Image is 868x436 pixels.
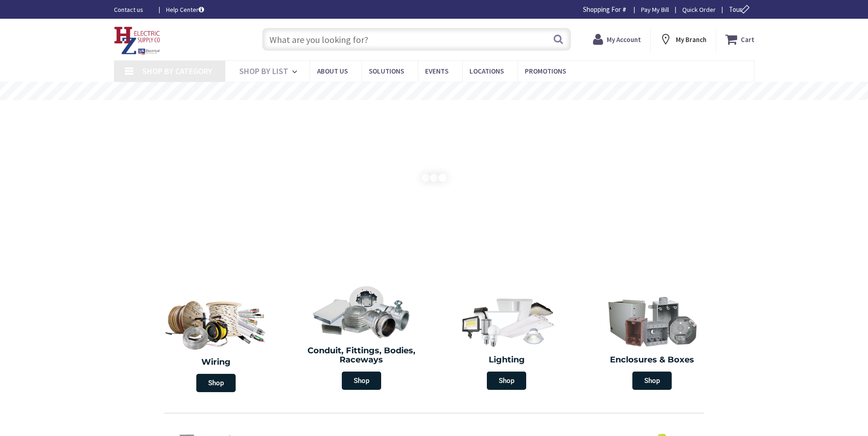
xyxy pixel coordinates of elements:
[369,67,404,75] span: Solutions
[148,358,285,367] h2: Wiring
[239,66,288,76] span: Shop By List
[659,31,706,48] div: My Branch
[144,290,289,397] a: Wiring Shop
[354,86,516,96] rs-layer: Free Same Day Pickup at 8 Locations
[114,5,151,14] a: Contact us
[342,372,381,390] span: Shop
[114,27,161,55] img: HZ Electric Supply
[632,372,672,390] span: Shop
[437,290,577,394] a: Lighting Shop
[729,5,752,14] span: Tour
[196,374,236,392] span: Shop
[291,281,432,394] a: Conduit, Fittings, Bodies, Raceways Shop
[469,67,504,75] span: Locations
[525,67,566,75] span: Promotions
[586,356,718,365] h2: Enclosures & Boxes
[142,66,212,76] span: Shop By Category
[741,31,755,48] strong: Cart
[583,5,621,14] span: Shopping For
[317,67,348,75] span: About Us
[296,346,427,365] h2: Conduit, Fittings, Bodies, Raceways
[593,31,641,48] a: My Account
[441,356,573,365] h2: Lighting
[725,31,755,48] a: Cart
[582,290,722,394] a: Enclosures & Boxes Shop
[262,28,571,51] input: What are you looking for?
[425,67,448,75] span: Events
[682,5,716,14] a: Quick Order
[622,5,626,14] strong: #
[641,5,669,14] a: Pay My Bill
[607,35,641,44] strong: My Account
[676,35,706,44] strong: My Branch
[487,372,526,390] span: Shop
[166,5,204,14] a: Help Center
